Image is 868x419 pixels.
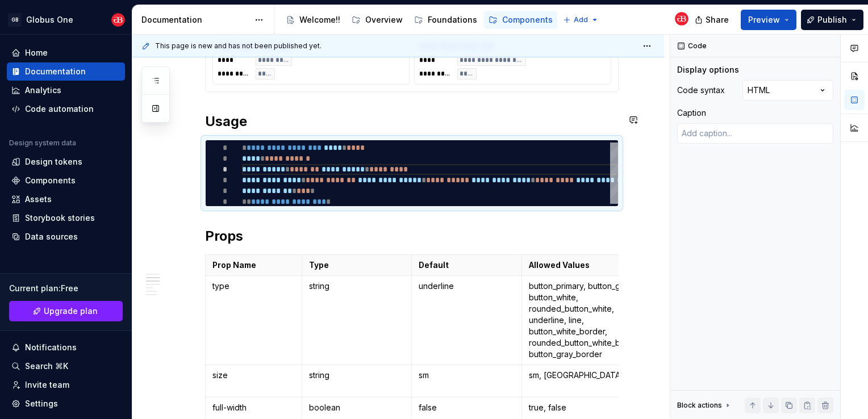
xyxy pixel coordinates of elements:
[347,11,407,29] a: Overview
[309,370,404,381] p: string
[212,402,295,413] p: full-width
[25,85,61,96] div: Analytics
[25,175,76,186] div: Components
[801,10,863,30] button: Publish
[7,228,125,246] a: Data sources
[205,227,619,245] h2: Props
[7,81,125,99] a: Analytics
[365,14,403,26] div: Overview
[689,10,736,30] button: Share
[677,401,722,410] div: Block actions
[25,379,69,391] div: Invite team
[25,361,68,372] div: Search ⌘K
[419,402,515,413] p: false
[281,11,345,29] a: Welcome!!
[141,14,249,26] div: Documentation
[25,103,94,115] div: Code automation
[7,171,125,190] a: Components
[25,398,58,409] div: Settings
[25,342,77,353] div: Notifications
[677,107,706,119] div: Caption
[410,11,482,29] a: Foundations
[529,402,649,413] p: true, false
[7,44,125,62] a: Home
[7,395,125,413] a: Settings
[419,259,515,271] p: Default
[205,112,619,131] h2: Usage
[574,15,588,24] span: Add
[677,397,732,413] div: Block actions
[7,190,125,208] a: Assets
[560,12,602,28] button: Add
[7,338,125,357] button: Notifications
[212,280,295,292] p: type
[9,283,123,294] div: Current plan : Free
[529,259,649,271] p: Allowed Values
[25,212,95,224] div: Storybook stories
[428,14,477,26] div: Foundations
[111,13,125,27] img: Globus Bank UX Team
[502,14,553,26] div: Components
[212,370,295,381] p: size
[8,13,22,27] div: GB
[677,64,739,76] div: Display options
[741,10,796,30] button: Preview
[529,280,649,360] p: button_primary, button_gray, button_white, rounded_button_white, underline, line, button_white_bo...
[26,14,73,26] div: Globus One
[2,7,130,32] button: GBGlobus OneGlobus Bank UX Team
[7,209,125,227] a: Storybook stories
[309,259,404,271] p: Type
[9,301,123,321] a: Upgrade plan
[677,85,725,96] div: Code syntax
[419,370,515,381] p: sm
[748,14,780,26] span: Preview
[25,66,86,77] div: Documentation
[7,376,125,394] a: Invite team
[817,14,847,26] span: Publish
[25,194,52,205] div: Assets
[7,357,125,375] button: Search ⌘K
[212,259,295,271] p: Prop Name
[25,231,78,242] div: Data sources
[281,9,557,31] div: Page tree
[309,402,404,413] p: boolean
[7,62,125,81] a: Documentation
[706,14,729,26] span: Share
[529,370,649,381] p: sm, [GEOGRAPHIC_DATA]
[484,11,557,29] a: Components
[419,280,515,292] p: underline
[25,156,82,167] div: Design tokens
[675,12,688,26] img: Globus Bank UX Team
[299,14,340,26] div: Welcome!!
[25,47,48,58] div: Home
[155,41,322,51] span: This page is new and has not been published yet.
[9,139,76,148] div: Design system data
[7,100,125,118] a: Code automation
[7,153,125,171] a: Design tokens
[44,305,98,317] span: Upgrade plan
[309,280,404,292] p: string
